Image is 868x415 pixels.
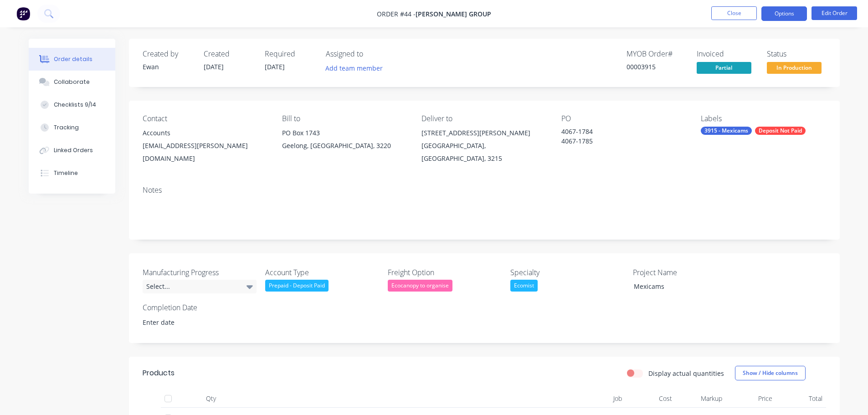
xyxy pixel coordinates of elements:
[326,50,417,58] div: Assigned to
[697,50,756,58] div: Invoiced
[421,127,546,165] div: [STREET_ADDRESS][PERSON_NAME][GEOGRAPHIC_DATA], [GEOGRAPHIC_DATA], 3215
[510,267,624,278] label: Specialty
[143,127,267,139] div: Accounts
[320,62,387,74] button: Add team member
[143,127,267,165] div: Accounts[EMAIL_ADDRESS][PERSON_NAME][DOMAIN_NAME]
[265,62,285,71] span: [DATE]
[633,267,747,278] label: Project Name
[29,162,115,184] button: Timeline
[29,93,115,116] button: Checklists 9/14
[561,114,686,123] div: PO
[54,123,79,132] div: Tracking
[388,280,452,292] div: Ecocanopy to organise
[143,186,826,195] div: Notes
[282,139,407,152] div: Geelong, [GEOGRAPHIC_DATA], 3220
[767,62,822,76] button: In Production
[29,48,115,71] button: Order details
[184,389,238,408] div: Qty
[697,62,751,73] span: Partial
[767,62,822,73] span: In Production
[16,7,30,20] img: Factory
[29,71,115,93] button: Collaborate
[701,114,826,123] div: Labels
[627,50,686,58] div: MYOB Order #
[143,62,193,72] div: Ewan
[326,62,388,74] button: Add team member
[767,50,826,58] div: Status
[755,127,806,135] div: Deposit Not Paid
[136,315,250,329] input: Enter date
[143,114,267,123] div: Contact
[54,101,96,109] div: Checklists 9/14
[265,267,379,278] label: Account Type
[143,139,267,165] div: [EMAIL_ADDRESS][PERSON_NAME][DOMAIN_NAME]
[143,280,257,293] div: Select...
[143,368,175,379] div: Products
[557,389,626,408] div: Job
[143,267,257,278] label: Manufacturing Progress
[648,369,724,378] label: Display actual quantities
[421,114,546,123] div: Deliver to
[265,280,329,292] div: Prepaid - Deposit Paid
[726,389,776,408] div: Price
[143,50,193,58] div: Created by
[388,267,502,278] label: Freight Option
[204,62,224,71] span: [DATE]
[701,127,752,135] div: 3915 - Mexicams
[282,114,407,123] div: Bill to
[510,280,538,292] div: Ecomist
[54,169,78,177] div: Timeline
[421,127,546,139] div: [STREET_ADDRESS][PERSON_NAME]
[627,62,686,72] div: 00003915
[676,389,726,408] div: Markup
[204,50,254,58] div: Created
[54,146,93,154] div: Linked Orders
[626,389,676,408] div: Cost
[416,10,491,18] span: [PERSON_NAME] Group
[627,280,740,293] div: Mexicams
[421,139,546,165] div: [GEOGRAPHIC_DATA], [GEOGRAPHIC_DATA], 3215
[561,127,675,146] div: 4067-1784 4067-1785
[812,6,857,20] button: Edit Order
[54,55,92,63] div: Order details
[761,6,807,21] button: Options
[54,78,90,86] div: Collaborate
[282,127,407,139] div: PO Box 1743
[29,139,115,162] button: Linked Orders
[265,50,315,58] div: Required
[735,366,806,380] button: Show / Hide columns
[29,116,115,139] button: Tracking
[377,10,416,18] span: Order #44 -
[143,302,257,313] label: Completion Date
[711,6,757,20] button: Close
[776,389,826,408] div: Total
[282,127,407,156] div: PO Box 1743Geelong, [GEOGRAPHIC_DATA], 3220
